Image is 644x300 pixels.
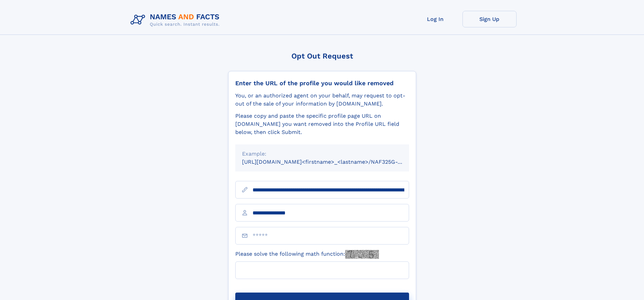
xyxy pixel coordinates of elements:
div: Enter the URL of the profile you would like removed [235,79,409,87]
a: Log In [408,11,462,27]
div: Opt Out Request [228,52,416,60]
img: Logo Names and Facts [128,11,225,29]
a: Sign Up [462,11,517,27]
small: [URL][DOMAIN_NAME]<firstname>_<lastname>/NAF325G-xxxxxxxx [242,159,422,165]
label: Please solve the following math function: [235,250,379,259]
div: Example: [242,150,402,158]
div: Please copy and paste the specific profile page URL on [DOMAIN_NAME] you want removed into the Pr... [235,112,409,136]
div: You, or an authorized agent on your behalf, may request to opt-out of the sale of your informatio... [235,92,409,108]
